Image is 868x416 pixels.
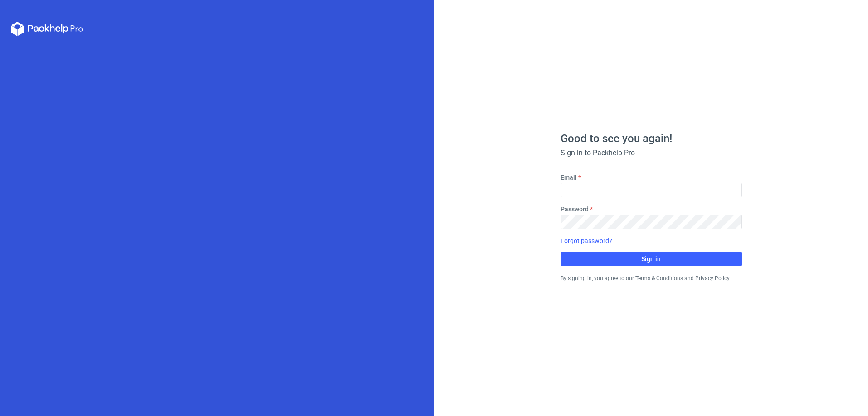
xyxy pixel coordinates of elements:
svg: Packhelp Pro [11,22,83,36]
div: Sign in to Packhelp Pro [561,148,742,158]
a: Forgot password? [561,236,612,245]
small: By signing in, you agree to our Terms & Conditions and Privacy Policy. [561,275,731,282]
label: Password [561,205,589,214]
label: Email [561,173,577,182]
span: Sign in [641,256,661,262]
h1: Good to see you again! [561,133,742,144]
button: Sign in [561,252,742,266]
